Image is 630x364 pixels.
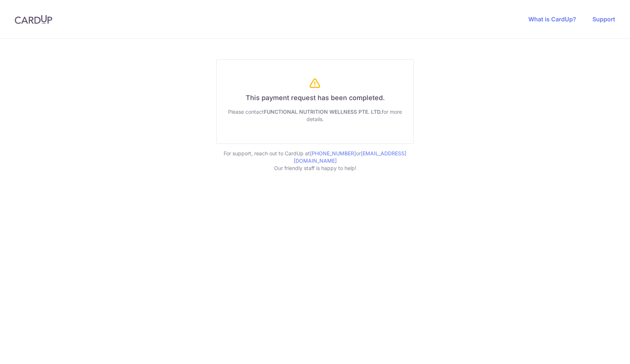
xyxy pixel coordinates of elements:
a: Support [592,15,615,23]
p: For support, reach out to CardUp at or [216,150,414,165]
a: [PHONE_NUMBER] [310,150,356,156]
a: [EMAIL_ADDRESS][DOMAIN_NAME] [294,150,407,164]
span: FUNCTIONAL NUTRITION WELLNESS PTE. LTD. [264,109,382,115]
p: Our friendly staff is happy to help! [216,165,414,172]
img: CardUp Logo [15,15,52,24]
div: Please contact for more details. [225,108,405,123]
h6: This payment request has been completed. [225,94,405,102]
a: What is CardUp? [528,15,576,23]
